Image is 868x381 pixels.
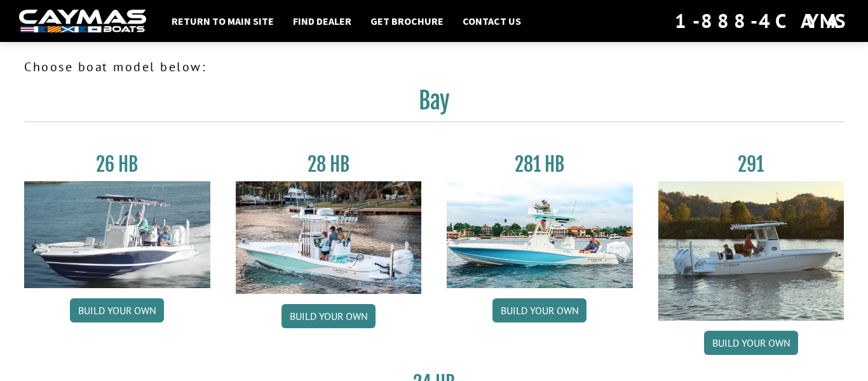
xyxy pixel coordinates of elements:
[364,13,450,29] a: Get Brochure
[236,153,422,176] h3: 28 HB
[287,13,358,29] a: Find Dealer
[281,304,376,328] a: Build your own
[24,57,844,76] p: Choose boat model below:
[24,87,844,122] h2: Bay
[447,181,633,288] img: 28-hb-twin.jpg
[24,153,210,176] h3: 26 HB
[447,153,633,176] h3: 281 HB
[658,153,844,176] h3: 291
[658,181,844,321] img: 291_Thumbnail.jpg
[165,13,280,29] a: Return to main site
[24,181,210,288] img: 26_new_photo_resized.jpg
[492,298,587,322] a: Build your own
[70,298,164,322] a: Build your own
[675,7,849,35] div: 1-888-4CAYMAS
[236,181,422,294] img: 28_hb_thumbnail_for_caymas_connect.jpg
[456,13,527,29] a: Contact Us
[704,331,798,355] a: Build your own
[19,10,146,33] img: white-logo-c9c8dbefe5ff5ceceb0f0178aa75bf4bb51f6bca0971e226c86eb53dfe498488.png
